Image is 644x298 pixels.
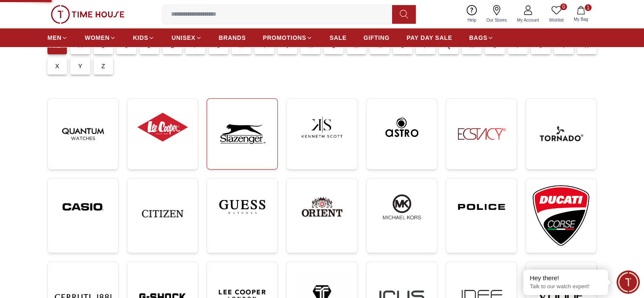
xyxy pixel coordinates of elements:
span: 1 [585,4,591,11]
span: UNISEX [171,33,195,42]
p: Talk to our watch expert! [530,283,602,290]
img: ... [453,185,510,228]
span: BAGS [469,33,487,42]
a: BRANDS [219,30,246,45]
span: KIDS [133,33,148,42]
button: 1My Bag [569,4,593,24]
a: BAGS [469,30,494,45]
span: SALE [329,33,346,42]
a: PROMOTIONS [263,30,313,45]
span: Wishlist [546,17,567,23]
img: ... [533,106,589,162]
span: Help [464,17,480,23]
img: ... [55,185,111,228]
img: ... [134,106,191,149]
div: Hey there! [530,274,602,282]
span: GIFTING [363,33,390,42]
img: ... [373,185,430,228]
p: Z [102,62,105,70]
span: PROMOTIONS [263,33,307,42]
a: MEN [47,30,68,45]
a: SALE [329,30,346,45]
a: Our Stores [481,3,512,25]
img: ... [293,106,350,149]
a: 0Wishlist [544,3,569,25]
img: ... [51,5,124,24]
img: ... [293,185,350,228]
span: PAY DAY SALE [406,33,452,42]
img: ... [134,185,191,242]
a: UNISEX [171,30,202,45]
img: ... [533,185,589,246]
p: X [55,62,59,70]
span: 0 [560,3,567,10]
a: PAY DAY SALE [406,30,452,45]
a: GIFTING [363,30,390,45]
p: Y [78,62,83,70]
img: ... [214,106,271,162]
div: Chat Widget [616,270,640,294]
span: My Account [514,17,542,23]
a: WOMEN [85,30,116,45]
img: ... [453,106,510,162]
span: BRANDS [219,33,246,42]
a: KIDS [133,30,155,45]
span: My Bag [570,16,591,22]
span: Our Stores [483,17,510,23]
img: ... [55,106,111,162]
span: WOMEN [85,33,110,42]
span: MEN [47,33,61,42]
img: ... [373,106,430,149]
a: Help [462,3,481,25]
img: ... [214,185,271,228]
